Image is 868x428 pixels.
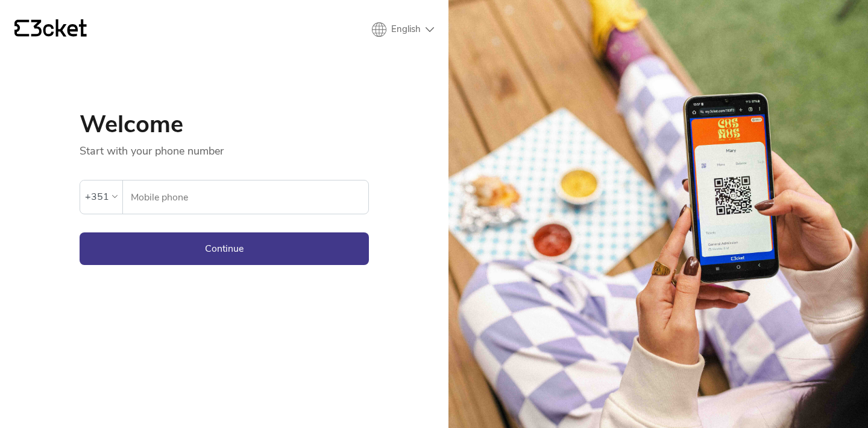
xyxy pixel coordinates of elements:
[80,112,369,136] h1: Welcome
[80,136,369,158] p: Start with your phone number
[85,188,109,206] div: +351
[123,180,368,214] label: Mobile phone
[80,232,369,265] button: Continue
[130,180,368,214] input: Mobile phone
[14,19,87,40] a: {' '}
[14,20,29,37] g: {' '}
